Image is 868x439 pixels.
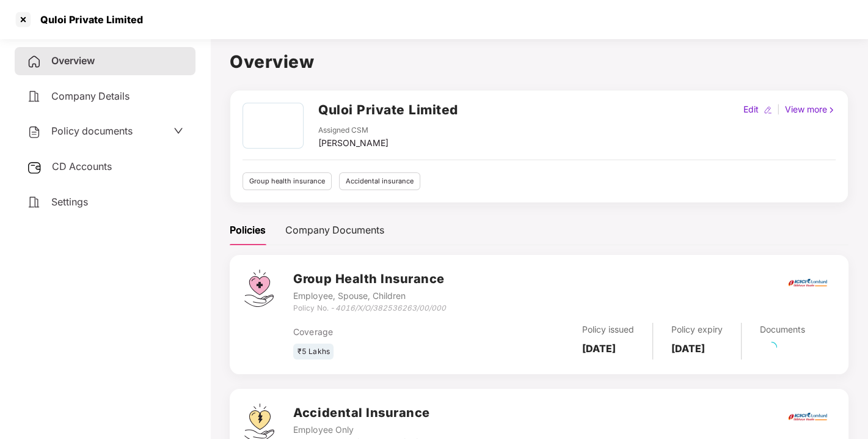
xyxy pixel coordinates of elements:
span: Company Details [51,90,129,102]
img: svg+xml;base64,PHN2ZyB3aWR0aD0iMjUiIGhlaWdodD0iMjQiIHZpZXdCb3g9IjAgMCAyNSAyNCIgZmlsbD0ibm9uZSIgeG... [27,160,42,175]
img: svg+xml;base64,PHN2ZyB4bWxucz0iaHR0cDovL3d3dy53My5vcmcvMjAwMC9zdmciIHdpZHRoPSI0Ny43MTQiIGhlaWdodD... [244,270,274,307]
img: editIcon [764,106,772,114]
img: svg+xml;base64,PHN2ZyB4bWxucz0iaHR0cDovL3d3dy53My5vcmcvMjAwMC9zdmciIHdpZHRoPSIyNCIgaGVpZ2h0PSIyNC... [27,89,42,104]
span: Overview [51,54,95,67]
img: icici.png [786,275,830,290]
div: | [775,103,782,116]
h2: Quloi Private Limited [318,100,458,120]
h1: Overview [230,48,848,75]
h3: Group Health Insurance [293,270,445,289]
div: Accidental insurance [339,172,420,190]
span: loading [765,341,778,353]
span: Settings [51,196,88,208]
div: Company Documents [285,223,384,238]
img: svg+xml;base64,PHN2ZyB4bWxucz0iaHR0cDovL3d3dy53My5vcmcvMjAwMC9zdmciIHdpZHRoPSIyNCIgaGVpZ2h0PSIyNC... [27,125,42,139]
div: View more [782,103,838,116]
div: Employee Only [293,423,430,437]
div: Coverage [293,325,473,339]
div: Assigned CSM [318,125,388,136]
img: svg+xml;base64,PHN2ZyB4bWxucz0iaHR0cDovL3d3dy53My5vcmcvMjAwMC9zdmciIHdpZHRoPSIyNCIgaGVpZ2h0PSIyNC... [27,54,42,69]
div: Documents [760,323,805,336]
div: ₹5 Lakhs [293,344,334,360]
img: svg+xml;base64,PHN2ZyB4bWxucz0iaHR0cDovL3d3dy53My5vcmcvMjAwMC9zdmciIHdpZHRoPSIyNCIgaGVpZ2h0PSIyNC... [27,195,42,210]
div: Quloi Private Limited [33,13,143,26]
div: [PERSON_NAME] [318,136,388,150]
div: Edit [741,103,761,116]
i: 4016/X/O/382536263/00/000 [335,303,445,312]
span: CD Accounts [52,160,112,172]
div: Policies [230,223,266,238]
img: icici.png [786,409,830,424]
b: [DATE] [671,342,705,355]
div: Policy No. - [293,303,445,314]
span: down [173,126,183,136]
b: [DATE] [582,342,616,355]
div: Policy expiry [671,323,723,336]
div: Policy issued [582,323,634,336]
h3: Accidental Insurance [293,404,430,422]
span: Policy documents [51,125,133,137]
div: Employee, Spouse, Children [293,289,445,303]
img: rightIcon [827,106,836,114]
div: Group health insurance [243,172,332,190]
